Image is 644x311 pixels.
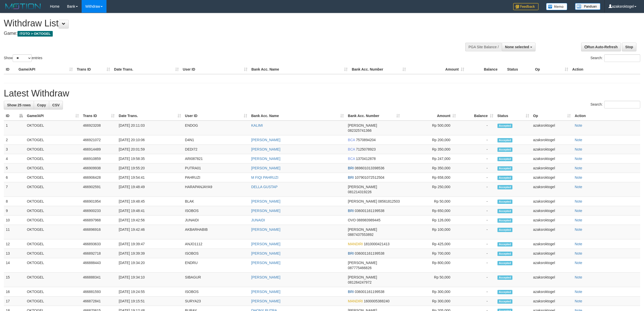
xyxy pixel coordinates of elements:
td: ENDOG [183,121,249,135]
a: [PERSON_NAME] [251,261,280,265]
img: MOTION_logo.png [4,3,42,10]
td: Rp 658,000 [402,173,458,182]
span: MANDIRI [348,299,363,303]
a: Note [575,147,582,151]
td: 4 [4,154,25,163]
span: CSV [52,103,60,107]
span: Copy 069601013398536 to clipboard [355,166,384,170]
th: ID [4,65,16,74]
a: [PERSON_NAME] [251,138,280,142]
a: [PERSON_NAME] [251,147,280,151]
td: 3 [4,145,25,154]
td: Rp 100,000 [402,225,458,239]
td: 466896916 [81,225,117,239]
span: [PERSON_NAME] [348,123,377,127]
td: [DATE] 19:39:47 [117,239,183,249]
a: [PERSON_NAME] [251,290,280,294]
img: panduan.png [575,3,600,10]
a: Note [575,157,582,161]
td: Rp 126,000 [402,216,458,225]
th: Action [573,111,640,121]
a: [PERSON_NAME] [251,209,280,213]
td: JUNAIDI [183,216,249,225]
td: OKTOGEL [25,287,81,297]
td: 16 [4,287,25,297]
td: azaksroktogel [531,154,573,163]
td: 6 [4,173,25,182]
td: 466901954 [81,197,117,206]
td: - [458,225,495,239]
td: Rp 350,000 [402,163,458,173]
td: Rp 650,000 [402,206,458,216]
td: azaksroktogel [531,239,573,249]
span: Accepted [497,176,513,180]
td: 9 [4,206,25,216]
td: 13 [4,249,25,258]
td: OKTOGEL [25,273,81,287]
input: Search: [604,54,640,62]
th: Date Trans.: activate to sort column ascending [117,111,183,121]
td: 466893633 [81,239,117,249]
td: azaksroktogel [531,297,573,306]
td: [DATE] 20:11:03 [117,121,183,135]
h4: Game: [4,31,424,36]
td: - [458,121,495,135]
td: azaksroktogel [531,173,573,182]
td: 11 [4,225,25,239]
span: Copy 1810000421413 to clipboard [364,242,389,246]
th: Bank Acc. Number: activate to sort column ascending [346,111,402,121]
td: [DATE] 19:39:39 [117,249,183,258]
td: OKTOGEL [25,258,81,273]
span: [PERSON_NAME] [348,227,377,232]
td: Rp 500,000 [402,121,458,135]
span: BRI [348,251,354,255]
span: Accepted [497,261,513,265]
td: OKTOGEL [25,239,81,249]
td: - [458,197,495,206]
td: OKTOGEL [25,135,81,145]
td: 466910859 [81,154,117,163]
th: Trans ID: activate to sort column ascending [81,111,117,121]
td: ARI087821 [183,154,249,163]
td: Rp 300,000 [402,287,458,297]
td: 2 [4,135,25,145]
a: [PERSON_NAME] [251,275,280,279]
a: [PERSON_NAME] [251,166,280,170]
span: Copy 7570894204 to clipboard [356,138,376,142]
span: BCA [348,138,355,142]
span: Accepted [497,242,513,247]
span: Accepted [497,148,513,152]
span: Copy 1370412878 to clipboard [356,157,376,161]
a: Note [575,138,582,142]
span: [PERSON_NAME] [348,199,377,203]
span: Copy 088983989445 to clipboard [357,218,380,222]
td: Rp 50,000 [402,197,458,206]
a: Note [575,185,582,189]
a: [PERSON_NAME] [251,299,280,303]
td: - [458,239,495,249]
th: User ID: activate to sort column ascending [183,111,249,121]
td: 466921072 [81,135,117,145]
span: Accepted [497,299,513,304]
td: 15 [4,273,25,287]
td: azaksroktogel [531,216,573,225]
th: Balance: activate to sort column ascending [458,111,495,121]
td: [DATE] 19:48:49 [117,182,183,197]
span: Copy 087775466826 to clipboard [348,266,371,270]
td: D4N1 [183,135,249,145]
td: 14 [4,258,25,273]
td: - [458,249,495,258]
td: [DATE] 19:48:41 [117,206,183,216]
td: PUTRA01 [183,163,249,173]
td: ENDRU [183,258,249,273]
th: Action [570,65,640,74]
span: Copy 0887437553892 to clipboard [348,233,373,237]
td: OKTOGEL [25,197,81,206]
a: M FIQI PAHRUZI [251,175,278,179]
th: User ID [181,65,249,74]
td: - [458,135,495,145]
a: Note [575,275,582,279]
span: OVO [348,218,356,222]
span: [PERSON_NAME] [348,261,377,265]
td: 466881593 [81,287,117,297]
